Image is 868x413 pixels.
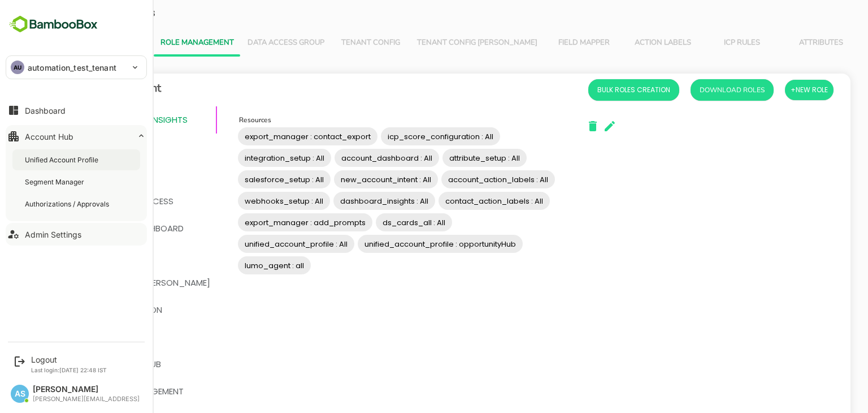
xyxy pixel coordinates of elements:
button: Download Roles [651,79,734,101]
span: Tenant Config [298,38,364,48]
div: AS [11,385,29,403]
span: Action Labels [591,38,656,48]
span: integration_setup : All [198,152,292,165]
p: automation_test_tenant [28,62,116,74]
p: Last login: [DATE] 22:48 IST [31,367,107,373]
span: users_role management [36,384,144,399]
div: [PERSON_NAME][EMAIL_ADDRESS] [33,395,140,403]
span: test_addLabel-[PERSON_NAME] [36,276,171,290]
span: User Management [34,38,107,48]
button: Dashboard [6,99,147,122]
span: Role Management [121,38,194,48]
span: export_manager : add_prompts [198,216,333,229]
img: BambooboxFullLogoMark.5f36c76dfaba33ec1ec1367b70bb1252.svg [6,14,101,35]
span: DATA UPLOAD [36,167,92,182]
span: lumo_agent : all [198,259,271,272]
div: Logout [31,355,107,364]
span: ds_cards_all : All [336,216,413,229]
span: account_action_labels : All [402,173,515,186]
span: Bulk Roles Creation [558,83,631,97]
span: Field Mapper [511,38,577,48]
span: salesforce_setup : All [198,173,291,186]
span: admin-screen-access [36,194,134,209]
span: unified_account_profile : All [198,238,315,251]
label: Resources [199,115,232,125]
span: webhooks_setup : All [198,195,290,208]
button: +New Role [745,80,794,100]
div: Admin Settings [25,230,81,239]
div: AUautomation_test_tenant [6,56,146,79]
span: Attributes [749,38,814,48]
div: Unified Account Profile [25,155,101,165]
span: icp_score_configuration : All [341,130,461,143]
span: unified_account_profile : opportunityHub [318,238,483,251]
span: temp Role [36,330,78,345]
h6: Role Management [29,79,121,101]
span: Role_DashboardInsights [36,113,148,127]
div: AU [11,61,24,74]
div: Dashboard [25,106,66,115]
span: +New Role [751,83,788,97]
span: dashboard_insights : All [294,195,396,208]
span: Data Access Group [208,38,285,48]
div: Authorizations / Approvals [25,199,111,209]
span: MONITORING_DASHBOARD [36,221,144,236]
div: [PERSON_NAME] [33,385,140,394]
button: Admin Settings [6,223,147,246]
span: account_dashboard : All [295,152,400,165]
span: Tenant Config [PERSON_NAME] [377,38,498,48]
span: ICP Rules [670,38,735,48]
button: Bulk Roles Creation [549,79,640,101]
span: contact_action_labels : All [399,195,510,208]
button: Account Hub [6,125,147,148]
span: No_Label_Creation [36,303,123,317]
span: new_account_intent : All [294,173,398,186]
div: Segment Manager [25,177,86,187]
div: Vertical tabs example [27,29,801,57]
span: export_manager : contact_export [198,130,338,143]
div: Account Hub [25,132,73,141]
span: testing [36,248,69,263]
span: ROLE_CAMPAIGNHUB [36,357,121,372]
span: attribute_setup : All [403,152,487,165]
span: Test Role [36,140,76,154]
